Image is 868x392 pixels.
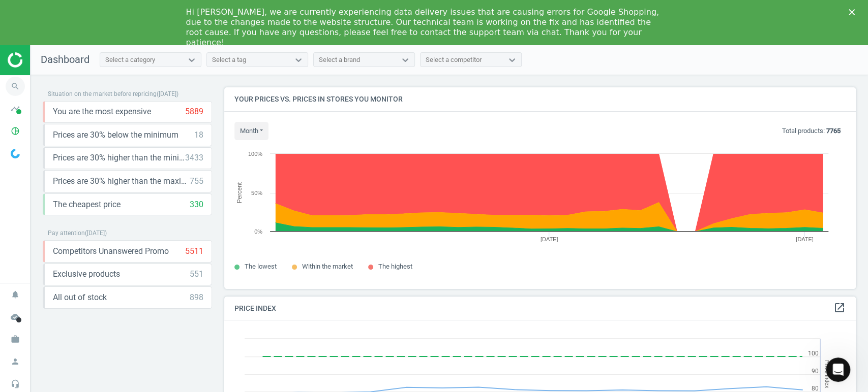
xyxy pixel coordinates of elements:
span: The cheapest price [53,199,121,210]
i: notifications [6,285,25,304]
h4: Price Index [224,297,856,320]
div: 898 [190,292,203,303]
text: 100 [808,350,819,357]
text: 50% [251,190,262,196]
span: Exclusive products [53,269,120,280]
p: Total products: [782,126,841,136]
tspan: Price Index [824,360,830,388]
text: 90 [812,368,819,375]
div: 551 [190,269,203,280]
text: 0% [254,228,262,235]
text: 80 [812,385,819,392]
i: cloud_done [6,307,25,326]
button: month [234,122,268,140]
tspan: Percent [235,182,243,203]
a: open_in_new [833,302,846,315]
div: Close [849,9,859,15]
tspan: [DATE] [796,236,814,242]
span: ( [DATE] ) [85,230,107,237]
span: ( [DATE] ) [157,90,178,97]
span: Situation on the market before repricing [48,90,157,97]
div: Select a tag [212,55,246,64]
span: Pay attention [48,230,85,237]
div: 5889 [185,106,203,117]
span: You are the most expensive [53,106,151,117]
span: Prices are 30% higher than the maximal [53,176,190,187]
img: wGWNvw8QSZomAAAAABJRU5ErkJggg== [11,149,20,158]
i: pie_chart_outlined [6,121,25,141]
div: 3433 [185,152,203,164]
i: person [6,352,25,371]
i: search [6,77,25,96]
div: Hi [PERSON_NAME], we are currently experiencing data delivery issues that are causing errors for ... [186,7,666,48]
h4: Your prices vs. prices in stores you monitor [224,87,856,111]
tspan: [DATE] [541,236,558,242]
i: work [6,330,25,349]
div: Select a category [105,55,155,64]
i: timeline [6,99,25,118]
span: Dashboard [41,53,89,66]
span: The lowest [245,263,277,270]
b: 7765 [826,127,841,135]
span: The highest [378,263,412,270]
div: 18 [194,129,203,141]
iframe: Intercom live chat [826,357,850,382]
span: Prices are 30% higher than the minimum [53,152,185,164]
img: ajHJNr6hYgQAAAAASUVORK5CYII= [8,52,80,68]
span: Competitors Unanswered Promo [53,246,169,257]
text: 100% [248,151,262,157]
div: 755 [190,176,203,187]
span: All out of stock [53,292,107,303]
div: 330 [190,199,203,210]
span: Prices are 30% below the minimum [53,129,178,141]
div: Select a competitor [426,55,482,64]
div: Select a brand [319,55,360,64]
i: open_in_new [833,302,846,314]
div: 5511 [185,246,203,257]
span: Within the market [302,263,353,270]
